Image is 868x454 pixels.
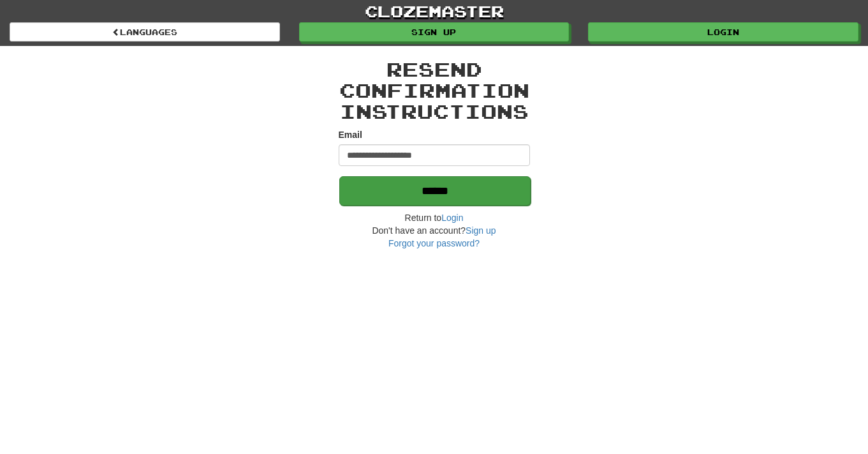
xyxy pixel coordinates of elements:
[388,238,480,248] a: Forgot your password?
[10,22,280,42] a: Languages
[441,213,463,223] a: Login
[299,22,570,42] a: Sign up
[339,211,530,250] div: Return to Don't have an account?
[339,59,530,122] h2: Resend confirmation instructions
[466,225,496,236] a: Sign up
[339,128,362,141] label: Email
[588,22,858,42] a: Login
